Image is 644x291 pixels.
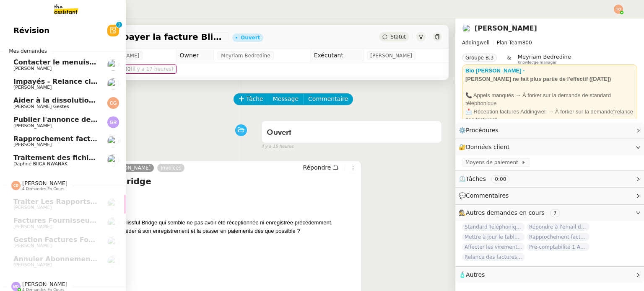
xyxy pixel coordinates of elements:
span: [PERSON_NAME] Gestes [13,104,69,109]
span: Mes demandes [4,47,52,55]
p: J’espère que vous allez bien. [44,205,358,214]
span: Données client [466,144,510,150]
img: users%2FrssbVgR8pSYriYNmUDKzQX9syo02%2Favatar%2Fb215b948-7ecd-4adc-935c-e0e4aeaee93e [462,24,471,33]
span: Publier l'annonce de recrutement [13,116,140,124]
span: 🧴 [459,271,485,278]
span: (il y a 17 heures) [130,66,173,72]
div: 📩 Réception factures Addingwell → À forker sur la demande [465,108,634,124]
span: [PERSON_NAME] [13,243,52,248]
span: [DATE] 15:00 [98,65,174,73]
span: Répondre [303,163,331,172]
div: 🔐Données client [455,139,644,155]
span: [PERSON_NAME] [22,281,68,287]
img: users%2FrssbVgR8pSYriYNmUDKzQX9syo02%2Favatar%2Fb215b948-7ecd-4adc-935c-e0e4aeaee93e [107,136,119,147]
nz-tag: 7 [550,209,560,217]
p: Nous avons reçu une facture de Blissful Bridge qui semble ne pas avoir été réceptionnée ni enregi... [44,219,358,235]
span: [PERSON_NAME] [13,262,52,268]
p: Merci beaucoup. [44,240,358,249]
strong: [PERSON_NAME] ne fait plus partie de l'effectif ([DATE]) [465,76,611,82]
span: Autres demandes en cours [466,209,545,216]
div: ⚙️Procédures [455,122,644,139]
span: 🔐 [459,142,513,152]
span: [PERSON_NAME] [13,123,52,129]
button: Message [268,93,304,105]
h4: Facture Blissful Bridge [44,175,358,187]
img: svg [11,282,21,291]
td: Owner [176,49,214,62]
span: Pré-comptabilité 1 ADDINGWELL - [DATE] [527,243,589,251]
img: users%2F9mvJqJUvllffspLsQzytnd0Nt4c2%2Favatar%2F82da88e3-d90d-4e39-b37d-dcb7941179ae [107,237,119,248]
div: 🕵️Autres demandes en cours 7 [455,205,644,221]
span: [PERSON_NAME] [13,142,52,147]
a: Bio [PERSON_NAME] - [465,67,525,74]
nz-tag: 0:00 [491,175,509,183]
div: 🧴Autres [455,267,644,283]
nz-badge-sup: 1 [116,22,122,28]
img: users%2FlYQRlXr5PqQcMLrwReJQXYQRRED2%2Favatar%2F8da5697c-73dd-43c4-b23a-af95f04560b4 [107,78,119,90]
img: users%2FPVo4U3nC6dbZZPS5thQt7kGWk8P2%2Favatar%2F1516997780130.jpeg [107,255,119,267]
span: Commentaire [308,94,348,104]
span: Addingwell [462,40,490,46]
span: Message [273,94,299,104]
span: Révision [13,24,49,37]
span: ⏲️ [459,175,517,182]
span: Daphné BIIGA NWANAK [13,161,68,167]
a: [PERSON_NAME] [475,24,537,32]
span: 4 demandes en cours [22,187,64,191]
a: Invoices [157,164,184,172]
button: Commentaire [303,93,353,105]
span: Tâche [246,94,263,104]
span: [PERSON_NAME] [13,66,52,71]
span: 800 [522,40,532,46]
span: Rapprochement factures/paiements clients - 1 septembre 2025 [527,233,589,241]
span: Factures fournisseurs règlement par prélèvement, CB et espèces via Pennylane - [DATE] [13,216,353,224]
span: Rapprochement factures/paiements clients - 1 septembre 2025 [13,135,253,143]
p: 1 [117,22,121,29]
img: users%2FKPVW5uJ7nAf2BaBJPZnFMauzfh73%2Favatar%2FDigitalCollectionThumbnailHandler.jpeg [107,155,119,166]
div: ⏲️Tâches 0:00 [455,171,644,187]
img: users%2FrxcTinYCQST3nt3eRyMgQ024e422%2Favatar%2Fa0327058c7192f72952294e6843542370f7921c3.jpg [107,198,119,210]
span: Traiter les rapports de dépenses [13,198,142,206]
img: svg [614,5,623,14]
button: Tâche [234,93,268,105]
img: svg [11,181,21,190]
span: Ouvert [267,129,291,136]
span: Moyens de paiement [465,158,521,167]
img: users%2F9mvJqJUvllffspLsQzytnd0Nt4c2%2Favatar%2F82da88e3-d90d-4e39-b37d-dcb7941179ae [107,217,119,229]
span: Plan Team [497,40,522,46]
span: Aider à la dissolution de l'entreprise [13,96,151,104]
td: Exécutant [310,49,364,62]
span: Impayés - Relance client - [DATE] [13,77,139,85]
span: Procédures [466,127,499,134]
span: Relance des factures- [DATE] [462,253,525,261]
span: Meyriam Bedredine [221,52,270,60]
span: [PERSON_NAME] [13,85,52,90]
span: [PERSON_NAME] [22,180,68,186]
span: [PERSON_NAME] [370,52,412,60]
span: Statut [390,34,406,40]
span: il y a 15 heures [261,143,293,150]
app-user-label: Knowledge manager [518,54,571,64]
span: ⚙️ [459,126,502,135]
span: Annuler abonnement [PERSON_NAME] [13,255,158,263]
a: [PERSON_NAME] [106,164,154,172]
p: Bonjour [PERSON_NAME], [44,191,358,200]
span: Commentaires [466,192,509,199]
span: Knowledge manager [518,60,557,65]
span: Affecter les virements Spendesk au compte 517000 [462,243,525,251]
img: svg [107,97,119,109]
span: 💬 [459,192,512,199]
span: Tâches [466,175,486,182]
nz-tag: Groupe B.3 [462,54,497,62]
span: Meyriam Bedredine [518,54,571,60]
span: Gestion factures fournisseurs (virement) via [GEOGRAPHIC_DATA]- [DATE] [13,236,297,244]
span: [PERSON_NAME] [13,224,52,229]
span: Autres [466,271,485,278]
span: Enregistrer et payer la facture Blissful Bridge [44,33,226,41]
div: Ouvert [241,35,260,40]
p: Bien cordialement, [44,254,358,263]
div: 📞 Appels manqués → À forker sur la demande de standard téléphonique [465,91,634,108]
span: Traitement des fichiers pour la base de données du site Line Up [13,154,255,162]
span: Répondre à l'email de BrightonSEO [527,223,589,231]
span: Contacter le menuisier pour réparation boîte aux lettres [13,58,227,66]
